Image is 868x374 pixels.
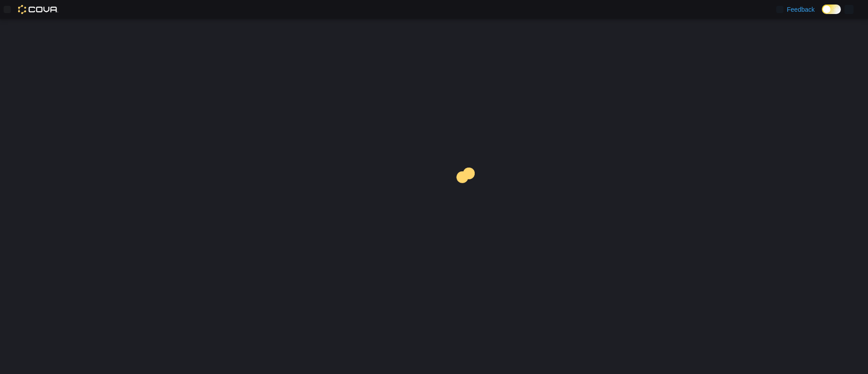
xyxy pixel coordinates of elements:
a: Feedback [773,0,818,19]
img: cova-loader [434,161,502,229]
input: Dark Mode [822,5,841,14]
img: Cova [18,5,58,14]
span: Feedback [787,5,815,14]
